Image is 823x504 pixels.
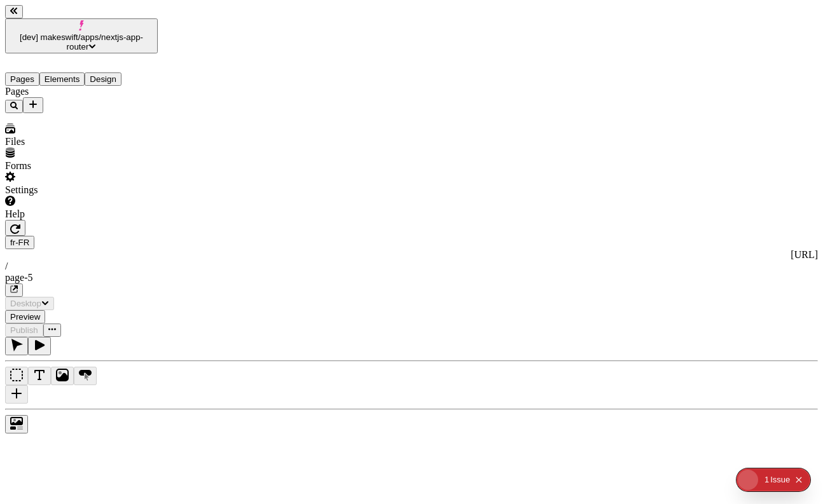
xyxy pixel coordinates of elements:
div: Settings [5,184,158,196]
button: Open locale picker [5,236,34,249]
div: / [5,261,818,272]
span: [dev] makeswift/apps/nextjs-app-router [20,32,143,51]
div: Forms [5,160,158,172]
div: Pages [5,86,158,97]
button: Pages [5,72,39,86]
button: Elements [39,72,85,86]
button: Desktop [5,297,54,310]
button: Button [74,367,97,385]
div: Help [5,208,158,220]
div: Files [5,136,158,147]
button: Box [5,367,28,385]
span: Publish [10,325,38,335]
span: Desktop [10,299,41,308]
div: page-5 [5,272,818,283]
button: Text [28,367,51,385]
div: [URL] [5,249,818,261]
button: [dev] makeswift/apps/nextjs-app-router [5,18,158,53]
span: fr-FR [10,238,29,247]
button: Preview [5,310,45,324]
button: Image [51,367,74,385]
button: Design [85,72,121,86]
button: Add new [23,97,43,113]
span: Preview [10,312,40,322]
button: Publish [5,324,43,337]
